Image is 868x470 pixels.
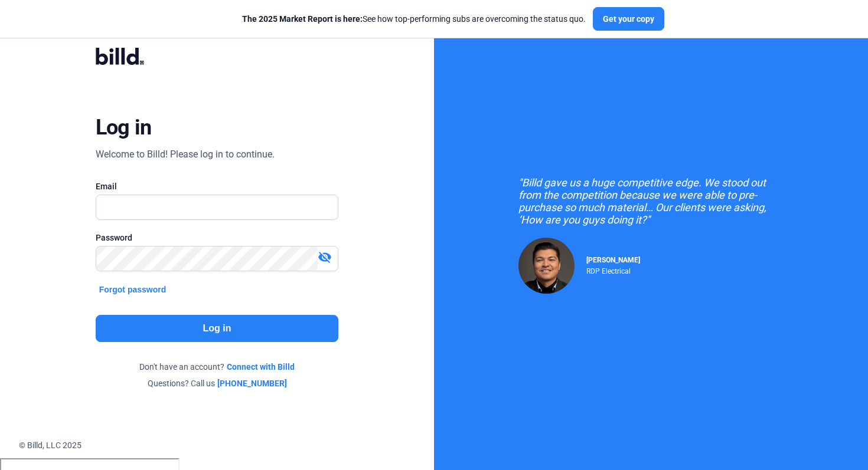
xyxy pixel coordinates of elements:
[227,361,295,373] a: Connect with Billd
[96,232,339,244] div: Password
[586,256,640,264] span: [PERSON_NAME]
[96,361,339,373] div: Don't have an account?
[96,114,152,140] div: Log in
[217,377,287,389] a: [PHONE_NUMBER]
[96,180,339,192] div: Email
[96,147,275,162] div: Welcome to Billd! Please log in to continue.
[96,315,339,342] button: Log in
[242,14,363,24] span: The 2025 Market Report is here:
[593,7,664,31] button: Get your copy
[586,264,640,275] div: RDP Electrical
[518,176,784,226] div: "Billd gave us a huge competitive edge. We stood out from the competition because we were able to...
[96,377,339,389] div: Questions? Call us
[242,13,586,25] div: See how top-performing subs are overcoming the status quo.
[318,250,332,264] mat-icon: visibility_off
[96,283,170,296] button: Forgot password
[518,238,575,294] img: Raul Pacheco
